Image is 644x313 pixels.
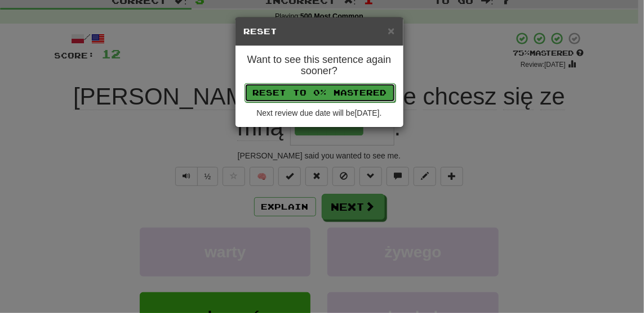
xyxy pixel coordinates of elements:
[245,83,396,102] button: Reset to 0% Mastered
[388,25,394,37] button: Close
[388,24,394,37] span: ×
[244,55,395,77] h4: Want to see this sentence again sooner?
[244,107,395,119] div: Next review due date will be [DATE] .
[244,26,395,37] h5: Reset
